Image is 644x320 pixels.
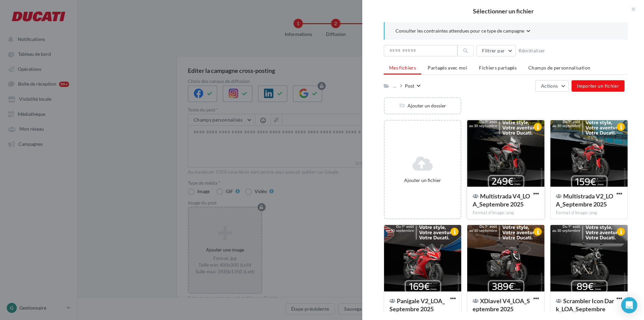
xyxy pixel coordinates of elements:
[392,81,397,90] div: ...
[387,177,458,183] div: Ajouter un fichier
[373,8,633,14] h2: Sélectionner un fichier
[556,192,613,208] span: Multistrada V2_LOA_Septembre 2025
[389,65,416,71] span: Mes fichiers
[476,45,516,56] button: Filtrer par
[577,83,619,89] span: Importer un fichier
[556,297,614,313] span: Scrambler Icon Dark_LOA_Septembre
[389,297,445,313] span: Panigale V2_LOA_Septembre 2025
[621,297,637,313] div: Open Intercom Messenger
[395,28,530,36] button: Consulter les contraintes attendues pour ce type de campagne
[405,83,414,89] div: Post
[556,210,622,216] div: Format d'image: png
[395,28,524,34] span: Consulter les contraintes attendues pour ce type de campagne
[385,102,461,109] div: Ajouter un dossier
[535,80,569,92] button: Actions
[473,210,539,216] div: Format d'image: png
[473,297,530,313] span: XDiavel V4_LOA_Septembre 2025
[541,83,558,89] span: Actions
[516,47,548,55] button: Réinitialiser
[572,80,625,92] button: Importer un fichier
[473,192,530,208] span: Multistrada V4_LOA_Septembre 2025
[479,65,517,71] span: Fichiers partagés
[528,65,590,71] span: Champs de personnalisation
[428,65,467,71] span: Partagés avec moi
